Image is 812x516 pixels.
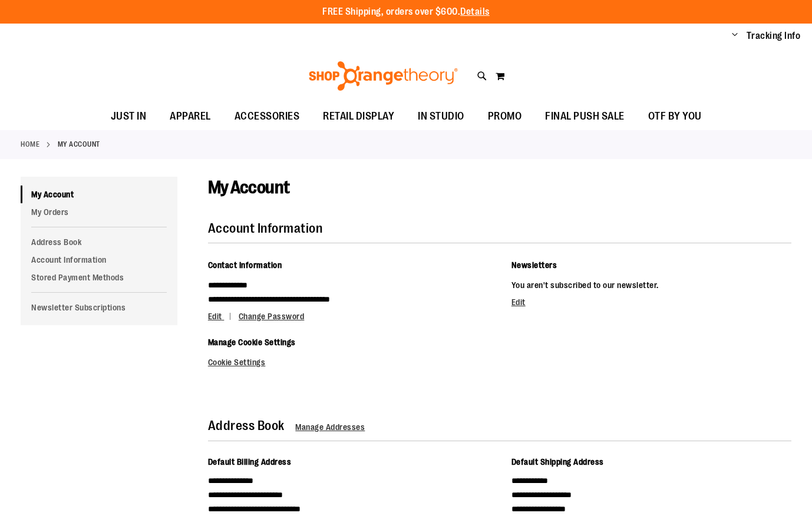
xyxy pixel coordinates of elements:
[533,103,636,130] a: FINAL PUSH SALE
[21,203,177,221] a: My Orders
[511,260,557,270] span: Newsletters
[21,139,39,150] a: Home
[235,103,300,130] span: ACCESSORIES
[511,297,526,307] a: Edit
[418,103,464,130] span: IN STUDIO
[99,103,159,130] a: JUST IN
[21,269,177,286] a: Stored Payment Methods
[170,103,211,130] span: APPAREL
[208,260,282,270] span: Contact Information
[747,29,801,42] a: Tracking Info
[21,251,177,269] a: Account Information
[208,358,266,367] a: Cookie Settings
[511,457,604,467] span: Default Shipping Address
[223,103,312,130] a: ACCESSORIES
[208,312,222,321] span: Edit
[488,103,522,130] span: PROMO
[58,139,100,150] strong: My Account
[208,338,296,347] span: Manage Cookie Settings
[21,186,177,203] a: My Account
[311,103,406,130] a: RETAIL DISPLAY
[636,103,714,130] a: OTF BY YOU
[21,233,177,251] a: Address Book
[239,312,305,321] a: Change Password
[208,457,292,467] span: Default Billing Address
[208,418,285,433] strong: Address Book
[322,5,490,19] p: FREE Shipping, orders over $600.
[295,422,365,432] a: Manage Addresses
[21,299,177,316] a: Newsletter Subscriptions
[732,30,738,42] button: Account menu
[208,177,290,197] span: My Account
[208,312,237,321] a: Edit
[476,103,534,130] a: PROMO
[307,61,460,91] img: Shop Orangetheory
[460,6,490,17] a: Details
[406,103,476,130] a: IN STUDIO
[511,278,791,292] p: You aren't subscribed to our newsletter.
[111,103,147,130] span: JUST IN
[648,103,702,130] span: OTF BY YOU
[323,103,394,130] span: RETAIL DISPLAY
[208,221,323,236] strong: Account Information
[158,103,223,130] a: APPAREL
[545,103,625,130] span: FINAL PUSH SALE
